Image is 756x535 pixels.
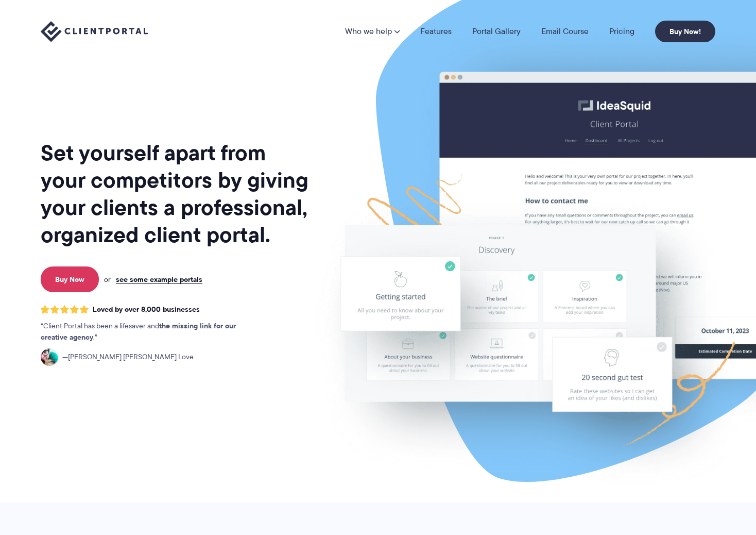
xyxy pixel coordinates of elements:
[62,352,194,363] span: [PERSON_NAME] [PERSON_NAME] Love
[41,321,257,343] p: Client Portal has been a lifesaver and .
[609,27,634,36] a: Pricing
[41,266,99,292] a: Buy Now
[93,305,200,314] span: Loved by over 8,000 businesses
[541,27,589,36] a: Email Course
[345,27,400,36] a: Who we help
[104,275,111,284] span: or
[116,275,202,284] a: see some example portals
[41,320,236,343] strong: the missing link for our creative agency
[420,27,452,36] a: Features
[655,21,715,42] a: Buy Now!
[41,139,311,248] h1: Set yourself apart from your competitors by giving your clients a professional, organized client ...
[472,27,521,36] a: Portal Gallery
